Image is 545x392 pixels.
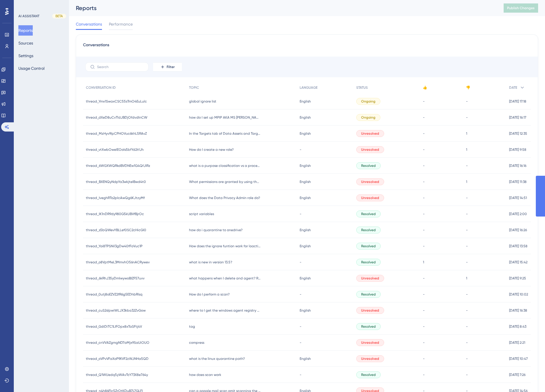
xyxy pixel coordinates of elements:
span: Unresolved [361,340,379,345]
span: 1 [466,147,467,152]
span: Unresolved [361,356,379,361]
button: Reports [18,25,33,36]
span: [DATE] 9:58 [509,147,526,152]
span: tag [189,324,195,329]
span: Publish Changes [507,6,535,10]
span: What does the Data Privacy Admin role do? [189,196,260,200]
span: [DATE] 16:16 [509,163,526,168]
button: Sources [18,38,33,48]
span: - [466,115,468,120]
span: - [423,115,425,120]
input: Search [97,65,144,69]
span: 1 [466,276,467,281]
span: [DATE] 8:43 [509,324,526,329]
span: [DATE] 15:42 [509,260,527,264]
span: 1 [466,179,467,184]
span: what happens when I delete and agent? Remove agent from agents screen? [189,276,261,281]
span: English [300,308,311,313]
span: 1 [423,260,424,264]
span: - [423,244,425,248]
span: - [423,212,425,216]
span: [DATE] 7:26 [509,372,525,377]
span: how does scan work [189,372,221,377]
span: thread_cuS2slpwiWLJX3kba32ZvGow [86,308,146,313]
div: BETA [52,14,66,18]
span: [DATE] 11:38 [509,179,527,184]
span: How do I create a new role? [189,147,234,152]
span: - [466,244,468,248]
span: thread_BXENQyNdpYa3wkjteIBwd4t0 [86,179,146,184]
span: Unresolved [361,196,379,200]
span: DATE [509,85,517,90]
span: thread_6WGXWQRkdBVDNEw1G4QfJIRz [86,163,150,168]
span: CONVERSATION ID [86,85,116,90]
span: thread_MzHyv9lpCPHOVuc6khL5RAvZ [86,131,147,136]
span: How do I perform a scan? [189,292,230,297]
span: - [423,196,425,200]
span: 👍 [423,85,427,90]
button: Publish Changes [504,3,538,13]
span: - [300,260,301,264]
span: Unresolved [361,276,379,281]
div: Reports [76,4,489,12]
span: Resolved [361,228,376,232]
span: [DATE] 10:02 [509,292,528,297]
span: - [423,163,425,168]
span: Resolved [361,324,376,329]
span: - [423,228,425,232]
span: English [300,163,311,168]
span: Unresolved [361,179,379,184]
span: [DATE] 16:26 [509,228,527,232]
span: thread_oVPvVFaXoP9XVF2zWJNHa5QD [86,356,149,361]
span: - [423,179,425,184]
span: - [300,340,301,345]
span: English [300,228,311,232]
span: [DATE] 2:00 [509,212,527,216]
span: Filter [167,65,175,69]
span: - [300,147,301,152]
span: - [466,163,468,168]
span: - [466,212,468,216]
span: - [466,372,468,377]
span: 1 [466,131,467,136]
span: TOPIC [189,85,199,90]
span: Unresolved [361,147,379,152]
span: global ignore list [189,99,216,104]
span: thread_Q1WUedq5yWAvTcY73X8e764y [86,372,148,377]
span: thread_IveghRTo2pIcAwQg6KJtzyMf [86,196,145,200]
button: Filter [153,62,182,72]
span: Resolved [361,212,376,216]
span: Resolved [361,260,376,264]
span: - [423,356,425,361]
span: Conversations [76,21,102,28]
span: thread_dXeD8uCvTldJBDjOfdvdlnCW [86,115,147,120]
span: - [466,99,468,104]
span: - [466,260,468,264]
span: - [423,372,425,377]
span: thread_Ymx1SwaxCSC55sTmO4EuLulc [86,99,147,104]
span: What permissions are granted by using the compliance admin role? [189,179,261,184]
span: how do I set up MPIP AKA MS [PERSON_NAME] [189,115,261,120]
span: - [300,372,301,377]
span: where to I get the windows agent registry file for SDM? [189,308,261,313]
span: English [300,356,311,361]
span: [DATE] 17:18 [509,99,526,104]
span: Resolved [361,244,376,248]
span: [DATE] 13:58 [509,244,527,248]
span: English [300,196,311,200]
iframe: UserGuiding AI Assistant Launcher [521,369,538,387]
span: thread_6kRhJ35yDmlwywoBIZF57uvv [86,276,145,281]
span: [DATE] 16:17 [509,115,526,120]
span: - [300,212,301,216]
span: - [423,324,425,329]
span: thread_GdiDiTC1LIFOpx8xTaSFtj4V [86,324,142,329]
button: Settings [18,51,33,61]
span: thread_cnVVAZgmgND7aMjx9SaUiOUO [86,340,149,345]
span: [DATE] 2:21 [509,340,525,345]
span: [DATE] 14:51 [509,196,527,200]
span: - [466,356,468,361]
span: Ongoing [361,115,375,120]
span: Ongoing [361,99,375,104]
span: English [300,276,311,281]
span: STATUS [356,85,368,90]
